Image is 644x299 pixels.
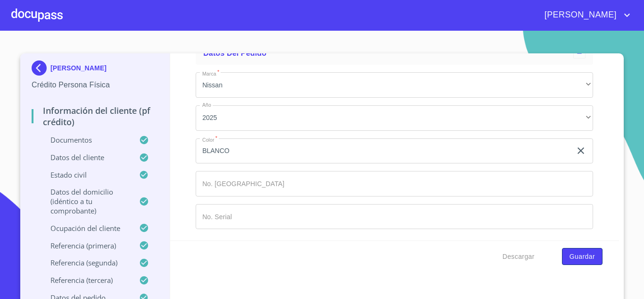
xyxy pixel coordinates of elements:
[32,170,139,179] p: Estado Civil
[196,105,593,131] div: 2025
[32,258,139,267] p: Referencia (segunda)
[499,248,538,265] button: Descargar
[32,241,139,250] p: Referencia (primera)
[32,60,158,79] div: [PERSON_NAME]
[575,145,586,156] button: clear input
[570,251,595,263] span: Guardar
[32,275,139,285] p: Referencia (tercera)
[32,60,50,76] img: Docupass spot blue
[32,153,139,162] p: Datos del cliente
[32,223,139,233] p: Ocupación del Cliente
[196,42,593,65] div: Datos del pedido
[562,248,603,265] button: Guardar
[196,72,593,98] div: Nissan
[32,135,139,145] p: Documentos
[50,64,107,72] p: [PERSON_NAME]
[203,49,266,57] span: Datos del pedido
[32,79,158,91] p: Crédito Persona Física
[32,105,158,128] p: Información del cliente (PF crédito)
[503,251,535,263] span: Descargar
[537,8,633,23] button: account of current user
[32,187,139,215] p: Datos del domicilio (idéntico a tu comprobante)
[537,8,621,23] span: [PERSON_NAME]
